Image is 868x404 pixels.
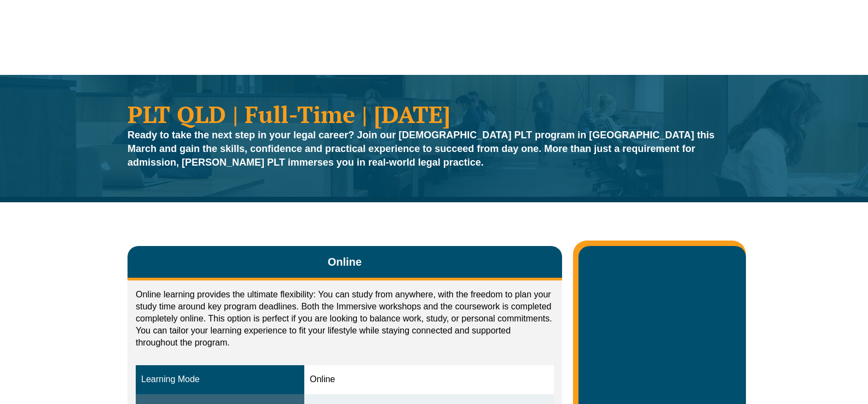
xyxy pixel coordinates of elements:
div: Learning Mode [141,373,299,386]
p: Online learning provides the ultimate flexibility: You can study from anywhere, with the freedom ... [136,289,554,349]
span: Online [328,254,362,270]
strong: Ready to take the next step in your legal career? Join our [DEMOGRAPHIC_DATA] PLT program in [GEO... [128,130,714,168]
div: Online [310,373,548,386]
h1: PLT QLD | Full-Time | [DATE] [128,102,740,126]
